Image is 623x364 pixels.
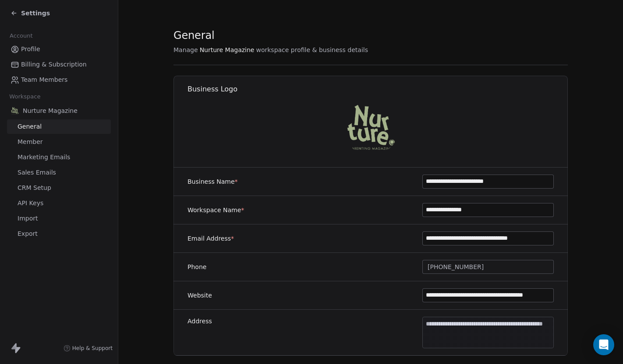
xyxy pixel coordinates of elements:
[7,119,111,134] a: General
[7,150,111,164] a: Marketing Emails
[18,122,42,131] span: General
[7,165,111,180] a: Sales Emails
[188,262,206,271] label: Phone
[18,183,51,192] span: CRM Setup
[173,45,198,54] span: Manage
[6,90,44,103] span: Workspace
[18,199,43,208] span: API Keys
[200,45,255,54] span: Nurture Magazine
[7,227,111,241] a: Export
[188,317,212,325] label: Address
[23,106,78,115] span: Nurture Magazine
[7,135,111,149] a: Member
[18,229,38,238] span: Export
[11,106,19,115] img: Logo-Nurture%20Parenting%20Magazine-2025-a4b28b-5in.png
[188,177,238,186] label: Business Name
[18,153,70,162] span: Marketing Emails
[422,260,554,274] button: [PHONE_NUMBER]
[6,29,36,42] span: Account
[7,42,111,56] a: Profile
[256,45,368,54] span: workspace profile & business details
[593,334,614,355] div: Open Intercom Messenger
[188,234,234,243] label: Email Address
[21,45,40,54] span: Profile
[21,75,67,84] span: Team Members
[188,206,244,214] label: Workspace Name
[7,196,111,210] a: API Keys
[72,345,113,352] span: Help & Support
[21,9,50,17] span: Settings
[188,84,568,94] h1: Business Logo
[7,73,111,87] a: Team Members
[173,29,215,42] span: General
[343,99,399,155] img: Logo-Nurture%20Parenting%20Magazine-2025-a4b28b-5in.png
[7,57,111,72] a: Billing & Subscription
[7,181,111,195] a: CRM Setup
[18,168,56,177] span: Sales Emails
[18,214,38,223] span: Import
[188,291,212,300] label: Website
[7,211,111,226] a: Import
[18,137,43,147] span: Member
[64,345,113,352] a: Help & Support
[21,60,87,69] span: Billing & Subscription
[11,9,50,17] a: Settings
[428,262,484,272] span: [PHONE_NUMBER]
